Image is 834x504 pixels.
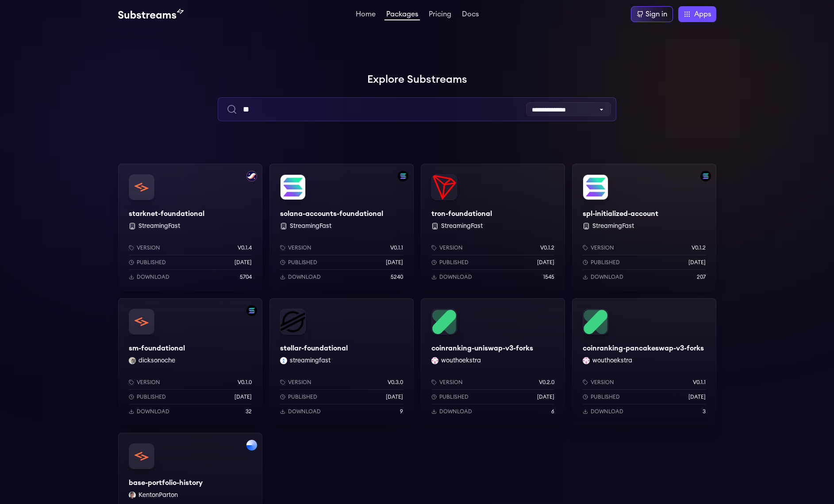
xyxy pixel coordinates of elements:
[540,244,554,251] p: v0.1.2
[439,244,463,251] p: Version
[246,440,257,450] img: Filter by base network
[240,273,252,281] p: 5704
[390,244,403,251] p: v0.1.1
[388,379,403,386] p: v0.3.0
[386,393,403,400] p: [DATE]
[591,393,620,400] p: Published
[234,393,252,400] p: [DATE]
[391,273,403,281] p: 5240
[700,171,711,181] img: Filter by solana network
[697,273,706,281] p: 207
[631,6,673,22] a: Sign in
[288,393,317,400] p: Published
[137,379,160,386] p: Version
[439,273,472,281] p: Download
[421,164,565,291] a: tron-foundationaltron-foundational StreamingFastVersionv0.1.2Published[DATE]Download1545
[551,408,554,415] p: 6
[441,222,483,231] button: StreamingFast
[137,273,169,281] p: Download
[137,259,166,266] p: Published
[246,408,252,415] p: 32
[288,244,311,251] p: Version
[118,164,262,291] a: Filter by starknet networkstarknet-foundationalstarknet-foundational StreamingFastVersionv0.1.4Pu...
[592,222,634,231] button: StreamingFast
[354,11,377,19] a: Home
[591,379,614,386] p: Version
[693,379,706,386] p: v0.1.1
[591,408,623,415] p: Download
[688,259,706,266] p: [DATE]
[439,259,469,266] p: Published
[591,273,623,281] p: Download
[537,259,554,266] p: [DATE]
[288,259,317,266] p: Published
[572,164,716,291] a: Filter by solana networkspl-initialized-accountspl-initialized-account StreamingFastVersionv0.1.2...
[439,408,472,415] p: Download
[592,356,632,365] button: wouthoekstra
[269,298,414,426] a: stellar-foundationalstellar-foundationalstreamingfast streamingfastVersionv0.3.0Published[DATE]Do...
[421,298,565,426] a: coinranking-uniswap-v3-forkscoinranking-uniswap-v3-forkswouthoekstra wouthoekstraVersionv0.2.0Pub...
[118,9,184,19] img: Substream's logo
[703,408,706,415] p: 3
[591,244,614,251] p: Version
[439,393,469,400] p: Published
[138,222,180,231] button: StreamingFast
[646,9,667,19] div: Sign in
[694,9,711,19] span: Apps
[288,273,321,281] p: Download
[290,356,331,365] button: streamingfast
[234,259,252,266] p: [DATE]
[427,11,453,19] a: Pricing
[137,408,169,415] p: Download
[246,171,257,181] img: Filter by starknet network
[290,222,331,231] button: StreamingFast
[398,171,408,181] img: Filter by solana-accounts-mainnet network
[543,273,554,281] p: 1545
[384,11,420,20] a: Packages
[138,356,175,365] button: dicksonoche
[439,379,463,386] p: Version
[137,244,160,251] p: Version
[137,393,166,400] p: Published
[118,298,262,426] a: Filter by solana-accounts-mainnet networksm-foundationalsm-foundationaldicksonoche dicksonocheVer...
[692,244,706,251] p: v0.1.2
[441,356,481,365] button: wouthoekstra
[138,491,178,500] button: KentonParton
[539,379,554,386] p: v0.2.0
[400,408,403,415] p: 9
[537,393,554,400] p: [DATE]
[246,305,257,316] img: Filter by solana-accounts-mainnet network
[238,244,252,251] p: v0.1.4
[386,259,403,266] p: [DATE]
[591,259,620,266] p: Published
[572,298,716,426] a: coinranking-pancakeswap-v3-forkscoinranking-pancakeswap-v3-forkswouthoekstra wouthoekstraVersionv...
[288,408,321,415] p: Download
[118,71,716,88] h1: Explore Substreams
[688,393,706,400] p: [DATE]
[238,379,252,386] p: v0.1.0
[288,379,311,386] p: Version
[460,11,480,19] a: Docs
[269,164,414,291] a: Filter by solana-accounts-mainnet networksolana-accounts-foundationalsolana-accounts-foundational...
